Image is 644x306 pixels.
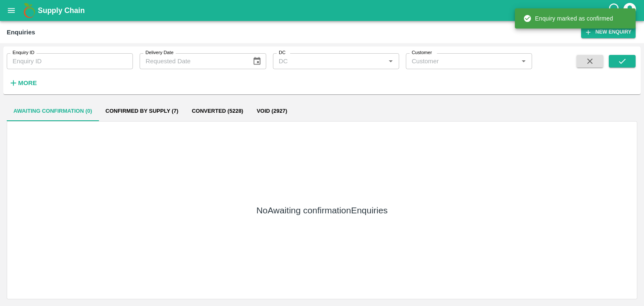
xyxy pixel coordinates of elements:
[279,49,286,56] label: DC
[581,26,636,38] button: New Enquiry
[250,101,294,121] button: Void (2927)
[140,53,246,69] input: Requested Date
[385,56,396,67] button: Open
[275,56,383,67] input: DC
[21,2,38,19] img: logo
[7,101,99,121] button: Awaiting confirmation (0)
[622,2,637,19] div: account of current user
[7,53,133,69] input: Enquiry ID
[523,11,613,26] div: Enquiry marked as confirmed
[38,6,85,15] b: Supply Chain
[608,3,622,18] div: customer-support
[7,76,39,90] button: More
[18,80,37,86] strong: More
[518,56,529,67] button: Open
[412,49,432,56] label: Customer
[38,5,608,16] a: Supply Chain
[145,49,174,56] label: Delivery Date
[256,205,387,216] h5: No Awaiting confirmation Enquiries
[2,1,21,20] button: open drawer
[13,49,34,56] label: Enquiry ID
[185,101,250,121] button: Converted (5228)
[99,101,185,121] button: Confirmed by supply (7)
[7,27,35,38] div: Enquiries
[408,56,516,67] input: Customer
[249,53,265,69] button: Choose date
